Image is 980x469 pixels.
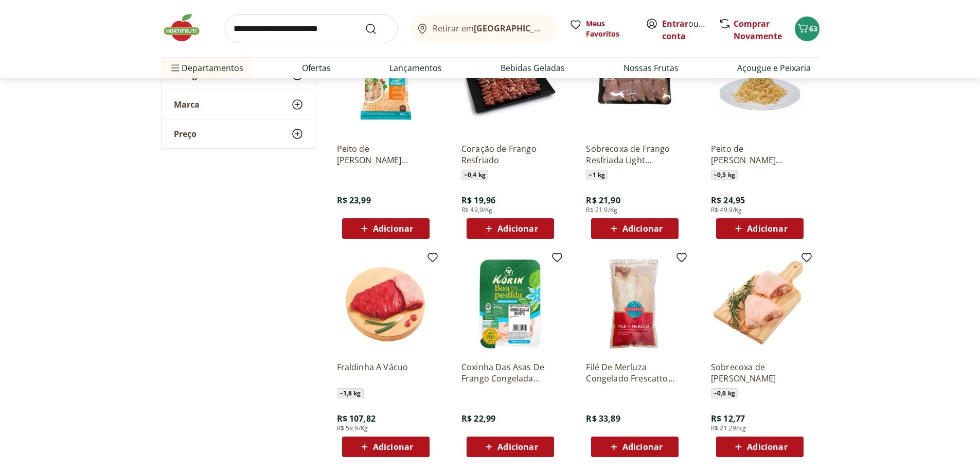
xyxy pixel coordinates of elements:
[586,255,684,353] img: Filé De Merluza Congelado Frescatto 500G
[586,361,684,384] a: Filé De Merluza Congelado Frescatto 500G
[586,19,633,39] span: Meus Favoritos
[711,413,745,424] span: R$ 12,77
[461,255,559,353] img: Coxinha Das Asas De Frango Congelada Drumette Korin 600G
[461,206,493,214] span: R$ 49,9/Kg
[809,24,817,33] span: 63
[711,255,809,353] img: Sobrecoxa de Frango Resfriada
[337,143,435,166] a: Peito de [PERSON_NAME] Congelado Nat 400g
[169,56,182,80] button: Menu
[497,443,538,451] span: Adicionar
[662,18,688,29] a: Entrar
[337,388,364,398] span: ~ 1,8 kg
[591,218,679,239] button: Adicionar
[461,143,559,166] a: Coração de Frango Resfriado
[622,443,663,451] span: Adicionar
[162,119,316,148] button: Preço
[410,14,557,43] button: Retirar em[GEOGRAPHIC_DATA]/[GEOGRAPHIC_DATA]
[337,37,435,135] img: Peito de Frango Desfiado Congelado Nat 400g
[662,18,708,42] span: ou
[711,37,809,135] img: Peito de Frango Desfiado Resfriado Unidade
[337,361,435,384] a: Fraldinha A Vácuo
[501,62,565,74] a: Bebidas Geladas
[711,424,746,432] span: R$ 21,29/Kg
[342,218,430,239] button: Adicionar
[622,224,663,233] span: Adicionar
[623,62,679,74] a: Nossas Frutas
[569,19,633,39] a: Meus Favoritos
[389,62,442,74] a: Lançamentos
[174,129,197,139] span: Preço
[795,16,819,41] button: Carrinho
[737,62,811,74] a: Açougue e Peixaria
[716,437,804,457] button: Adicionar
[467,437,554,457] button: Adicionar
[734,18,782,42] a: Comprar Novamente
[586,37,684,135] img: Sobrecoxa de Frango Resfriada Light Tamanho Família
[711,388,738,398] span: ~ 0,6 kg
[586,206,617,214] span: R$ 21,9/Kg
[474,23,647,34] b: [GEOGRAPHIC_DATA]/[GEOGRAPHIC_DATA]
[337,255,435,353] img: Fraldinha A Vácuo
[461,413,495,424] span: R$ 22,99
[373,443,413,451] span: Adicionar
[169,56,243,80] span: Departamentos
[337,424,368,432] span: R$ 59,9/Kg
[461,195,495,206] span: R$ 19,96
[586,195,620,206] span: R$ 21,90
[467,218,554,239] button: Adicionar
[711,206,742,214] span: R$ 49,9/Kg
[591,437,679,457] button: Adicionar
[461,361,559,384] a: Coxinha Das Asas De Frango Congelada Drumette Korin 600G
[747,443,787,451] span: Adicionar
[711,170,738,180] span: ~ 0,5 kg
[711,361,809,384] a: Sobrecoxa de [PERSON_NAME]
[161,12,212,43] img: Hortifruti
[662,18,719,42] a: Criar conta
[433,24,546,33] span: Retirar em
[365,23,389,35] button: Submit Search
[373,224,413,233] span: Adicionar
[586,143,684,166] a: Sobrecoxa de Frango Resfriada Light [GEOGRAPHIC_DATA]
[342,437,430,457] button: Adicionar
[747,224,787,233] span: Adicionar
[225,14,398,43] input: search
[716,218,804,239] button: Adicionar
[586,413,620,424] span: R$ 33,89
[461,170,488,180] span: ~ 0,4 kg
[711,143,809,166] a: Peito de [PERSON_NAME] Resfriado Unidade
[497,224,538,233] span: Adicionar
[337,195,371,206] span: R$ 23,99
[337,413,376,424] span: R$ 107,82
[302,62,331,74] a: Ofertas
[174,99,200,110] span: Marca
[162,90,316,119] button: Marca
[711,195,745,206] span: R$ 24,95
[586,170,608,180] span: ~ 1 kg
[461,37,559,135] img: Coração de Frango Resfriado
